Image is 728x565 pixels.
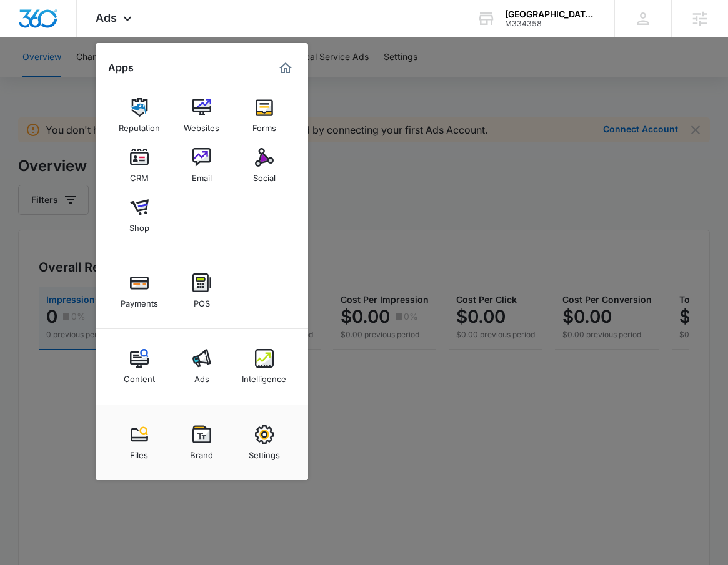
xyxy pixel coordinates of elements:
a: Brand [178,419,226,466]
a: Files [116,419,163,466]
div: Shop [129,217,149,233]
a: Settings [241,419,288,466]
a: Email [178,142,226,189]
a: Intelligence [241,343,288,390]
a: Forms [241,92,288,139]
div: Ads [194,368,209,384]
div: CRM [130,167,149,183]
a: Marketing 360® Dashboard [276,58,296,78]
div: Content [124,368,155,384]
a: Content [116,343,163,390]
div: Payments [121,292,158,308]
div: Websites [184,117,219,133]
div: POS [194,292,210,308]
div: Social [253,167,276,183]
div: Intelligence [242,368,286,384]
a: Ads [178,343,226,390]
span: Ads [96,11,117,24]
div: Brand [190,444,213,460]
div: Reputation [119,117,160,133]
a: CRM [116,142,163,189]
div: Email [192,167,212,183]
a: POS [178,267,226,315]
a: Shop [116,192,163,239]
a: Reputation [116,92,163,139]
div: Settings [249,444,280,460]
div: Forms [252,117,276,133]
a: Social [241,142,288,189]
div: Files [130,444,148,460]
a: Websites [178,92,226,139]
h2: Apps [108,62,134,74]
a: Payments [116,267,163,315]
div: account id [505,19,596,28]
div: account name [505,9,596,19]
